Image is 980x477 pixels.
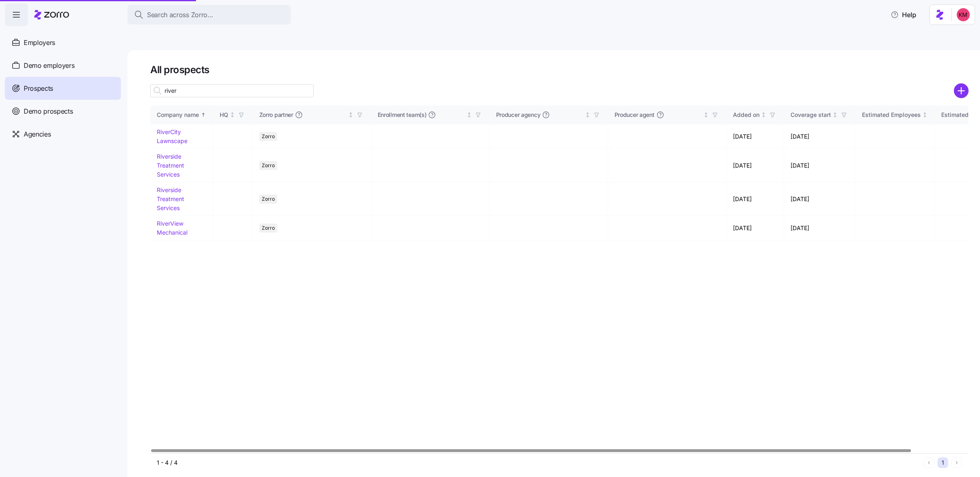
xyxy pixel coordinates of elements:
[24,129,51,139] span: Agencies
[615,111,655,119] span: Producer agent
[259,111,293,119] span: Zorro partner
[262,132,275,141] span: Zorro
[832,112,838,118] div: Not sorted
[884,7,923,23] button: Help
[213,105,253,124] th: HQNot sorted
[24,83,53,94] span: Prospects
[150,63,969,76] h1: All prospects
[157,186,184,211] a: Riverside Treatment Services
[348,112,354,118] div: Not sorted
[490,105,608,124] th: Producer agencyNot sorted
[157,459,920,467] div: 1 - 4 / 4
[262,224,275,233] span: Zorro
[229,112,235,118] div: Not sorted
[157,128,187,144] a: RiverCity Lawnscape
[157,110,199,119] div: Company name
[157,153,184,177] a: Riverside Treatment Services
[5,31,121,54] a: Employers
[24,60,75,71] span: Demo employers
[24,38,55,48] span: Employers
[726,216,784,240] td: [DATE]
[5,77,121,100] a: Prospects
[147,10,213,20] span: Search across Zorro...
[733,110,759,119] div: Added on
[726,182,784,216] td: [DATE]
[150,105,213,124] th: Company nameSorted ascending
[200,112,206,118] div: Sorted ascending
[924,457,934,468] button: Previous page
[784,149,855,182] td: [DATE]
[791,110,831,119] div: Coverage start
[703,112,709,118] div: Not sorted
[262,161,275,170] span: Zorro
[371,105,490,124] th: Enrollment team(s)Not sorted
[5,123,121,146] a: Agencies
[922,112,928,118] div: Not sorted
[127,5,291,25] button: Search across Zorro...
[378,111,427,119] span: Enrollment team(s)
[891,10,916,20] span: Help
[466,112,472,118] div: Not sorted
[951,457,962,468] button: Next page
[5,54,121,77] a: Demo employers
[862,110,921,119] div: Estimated Employees
[954,83,969,98] svg: add icon
[784,105,855,124] th: Coverage startNot sorted
[855,105,935,124] th: Estimated EmployeesNot sorted
[220,110,228,119] div: HQ
[784,216,855,240] td: [DATE]
[761,112,766,118] div: Not sorted
[608,105,726,124] th: Producer agentNot sorted
[262,195,275,204] span: Zorro
[253,105,371,124] th: Zorro partnerNot sorted
[24,106,73,116] span: Demo prospects
[726,124,784,149] td: [DATE]
[5,100,121,123] a: Demo prospects
[784,182,855,216] td: [DATE]
[585,112,590,118] div: Not sorted
[784,124,855,149] td: [DATE]
[157,220,187,236] a: RiverView Mechanical
[938,457,948,468] button: 1
[726,105,784,124] th: Added onNot sorted
[150,84,314,97] input: Search prospect
[726,149,784,182] td: [DATE]
[496,111,541,119] span: Producer agency
[957,8,970,21] img: 8fbd33f679504da1795a6676107ffb9e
